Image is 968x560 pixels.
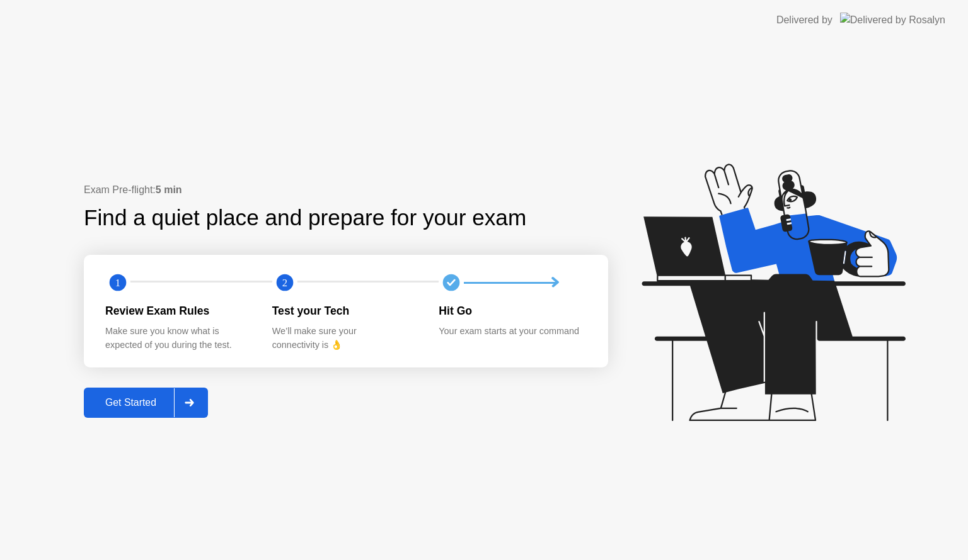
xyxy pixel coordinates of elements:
div: Get Started [88,397,174,408]
div: Find a quiet place and prepare for your exam [84,201,528,235]
text: 2 [282,277,287,289]
div: Hit Go [439,303,585,319]
div: Make sure you know what is expected of you during the test. [105,325,252,352]
text: 1 [115,277,120,289]
div: Review Exam Rules [105,303,252,319]
div: Delivered by [776,13,833,28]
b: 5 min [156,184,182,195]
div: Your exam starts at your command [439,325,585,339]
button: Get Started [84,388,208,418]
div: We’ll make sure your connectivity is 👌 [272,325,419,352]
img: Delivered by Rosalyn [840,13,945,27]
div: Exam Pre-flight: [84,182,608,198]
div: Test your Tech [272,303,419,319]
